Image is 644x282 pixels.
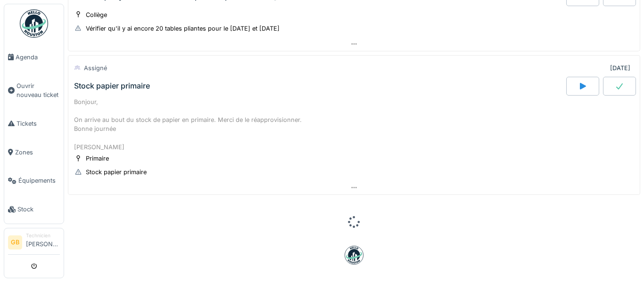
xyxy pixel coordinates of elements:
[84,64,107,73] div: Assigné
[74,81,150,90] div: Stock papier primaire
[16,53,60,62] span: Agenda
[86,154,109,163] div: Primaire
[20,9,48,38] img: Badge_color-CXgf-gQk.svg
[4,43,64,72] a: Agenda
[8,232,60,255] a: GB Technicien[PERSON_NAME]
[74,97,634,152] div: Bonjour, On arrive au bout du stock de papier en primaire. Merci de le réapprovisionner. Bonne jo...
[4,195,64,224] a: Stock
[18,176,60,185] span: Équipements
[4,167,64,195] a: Équipements
[86,24,280,33] div: Vérifier qu'il y ai encore 20 tables pliantes pour le [DATE] et [DATE]
[17,81,60,99] span: Ouvrir nouveau ticket
[345,246,363,265] img: badge-BVDL4wpA.svg
[86,10,107,19] div: Collège
[17,205,60,214] span: Stock
[4,138,64,167] a: Zones
[8,235,22,250] li: GB
[17,119,60,128] span: Tickets
[610,64,630,73] div: [DATE]
[86,168,147,177] div: Stock papier primaire
[15,148,60,157] span: Zones
[26,232,60,252] li: [PERSON_NAME]
[4,72,64,109] a: Ouvrir nouveau ticket
[4,109,64,138] a: Tickets
[26,232,60,239] div: Technicien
